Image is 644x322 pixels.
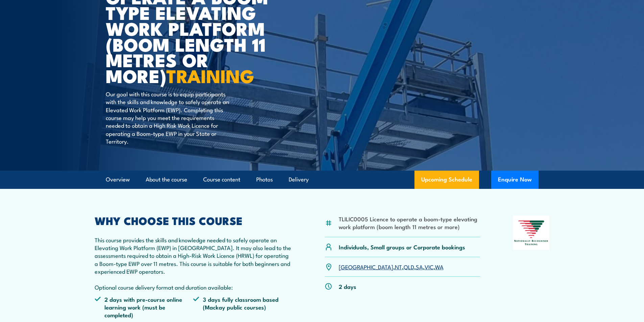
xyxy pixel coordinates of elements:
[95,216,292,225] h2: WHY CHOOSE THIS COURSE
[513,216,550,250] img: Nationally Recognised Training logo.
[289,171,309,189] a: Delivery
[203,171,240,189] a: Course content
[339,282,356,290] p: 2 days
[339,215,480,231] li: TLILIC0005 Licence to operate a boom-type elevating work platform (boom length 11 metres or more)
[339,263,393,271] a: [GEOGRAPHIC_DATA]
[395,263,402,271] a: NT
[435,263,444,271] a: WA
[95,236,292,291] p: This course provides the skills and knowledge needed to safely operate an Elevating Work Platform...
[193,295,292,319] li: 3 days fully classroom based (Mackay public courses)
[414,171,479,189] a: Upcoming Schedule
[166,61,254,89] strong: TRAINING
[95,295,193,319] li: 2 days with pre-course online learning work (must be completed)
[146,171,187,189] a: About the course
[404,263,414,271] a: QLD
[106,171,130,189] a: Overview
[256,171,273,189] a: Photos
[491,171,539,189] button: Enquire Now
[339,243,465,251] p: Individuals, Small groups or Corporate bookings
[416,263,423,271] a: SA
[339,263,444,271] p: , , , , ,
[425,263,433,271] a: VIC
[106,90,229,145] p: Our goal with this course is to equip participants with the skills and knowledge to safely operat...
